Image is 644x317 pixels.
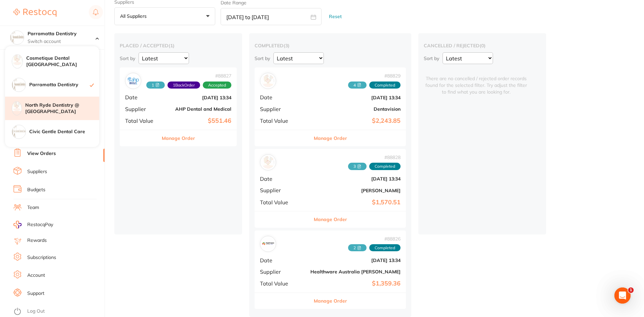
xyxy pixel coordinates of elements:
[13,9,56,17] img: Restocq Logo
[260,269,305,275] span: Supplier
[260,199,305,205] span: Total Value
[127,74,140,87] img: AHP Dental and Medical
[25,102,99,115] h4: North Ryde Dentistry @ [GEOGRAPHIC_DATA]
[310,269,401,274] b: Healthware Australia [PERSON_NAME]
[29,82,90,88] h4: Parramatta Dentistry
[13,221,22,228] img: RestocqPay
[27,290,44,297] a: Support
[260,94,305,100] span: Date
[327,8,344,25] button: Reset
[260,280,305,286] span: Total Value
[27,150,56,157] a: View Orders
[369,163,401,170] span: Completed
[255,55,270,61] p: Sort by
[262,74,274,87] img: Dentavision
[120,55,135,61] p: Sort by
[26,55,99,68] h4: Cosmetique Dental [GEOGRAPHIC_DATA]
[162,130,195,146] button: Manage Order
[27,168,47,175] a: Suppliers
[348,73,401,78] span: # 88829
[114,7,215,25] button: All suppliers
[310,117,401,124] b: $2,243.85
[348,236,401,242] span: # 88826
[314,130,347,146] button: Manage Order
[13,306,103,317] button: Log Out
[125,118,159,124] span: Total Value
[260,187,305,193] span: Supplier
[27,204,39,211] a: Team
[262,237,274,250] img: Healthware Australia Ridley
[164,95,231,100] b: [DATE] 13:34
[125,94,159,100] span: Date
[12,78,26,92] img: Parramatta Dentistry
[260,106,305,112] span: Supplier
[310,258,401,263] b: [DATE] 13:34
[314,211,347,227] button: Manage Order
[28,38,96,45] p: Switch account
[27,221,53,228] span: RestocqPay
[29,128,99,135] h4: Civic Gentle Dental Care
[260,118,305,124] span: Total Value
[255,43,406,49] h2: completed ( 3 )
[27,237,47,244] a: Rewards
[424,67,529,95] span: There are no cancelled / rejected order records found for the selected filter. Try adjust the fil...
[12,125,26,139] img: Civic Gentle Dental Care
[120,67,237,146] div: AHP Dental and Medical#888271 1BackOrderAcceptedDate[DATE] 13:34SupplierAHP Dental and MedicalTot...
[10,31,24,44] img: Parramatta Dentistry
[310,106,401,112] b: Dentavision
[369,244,401,252] span: Completed
[424,55,439,61] p: Sort by
[164,106,231,112] b: AHP Dental and Medical
[260,257,305,263] span: Date
[314,293,347,309] button: Manage Order
[146,73,231,78] span: # 88827
[27,272,45,279] a: Account
[28,31,96,37] h4: Parramatta Dentistry
[13,221,53,228] a: RestocqPay
[614,287,631,304] iframe: Intercom live chat
[310,176,401,181] b: [DATE] 13:34
[27,187,45,193] a: Budgets
[120,13,149,19] p: All suppliers
[424,43,541,49] h2: cancelled / rejected ( 0 )
[203,82,231,89] span: Accepted
[12,55,23,65] img: Cosmetique Dental Bondi Junction
[27,308,45,315] a: Log Out
[310,199,401,206] b: $1,570.51
[221,8,321,25] input: Select date range
[12,102,22,111] img: North Ryde Dentistry @ Macquarie Park
[369,82,401,89] span: Completed
[262,156,274,169] img: Henry Schein Halas
[348,244,367,252] span: Received
[146,82,165,89] span: Received
[310,188,401,193] b: [PERSON_NAME]
[348,163,367,170] span: Received
[167,82,200,89] span: Back orders
[120,43,237,49] h2: placed / accepted ( 1 )
[310,95,401,100] b: [DATE] 13:34
[164,117,231,124] b: $551.46
[13,5,56,20] a: Restocq Logo
[348,155,401,160] span: # 88828
[310,280,401,287] b: $1,359.36
[260,176,305,182] span: Date
[125,106,159,112] span: Supplier
[628,287,634,293] span: 1
[27,254,56,261] a: Subscriptions
[348,82,367,89] span: Received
